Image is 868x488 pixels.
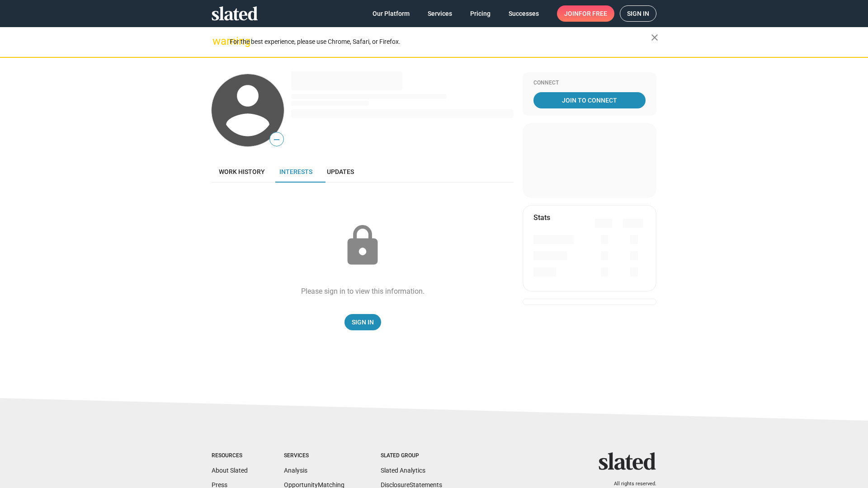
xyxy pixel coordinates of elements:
[509,5,539,22] span: Successes
[381,467,425,474] a: Slated Analytics
[557,5,614,22] a: Joinfor free
[212,452,248,460] div: Resources
[270,134,283,145] span: —
[428,5,452,22] span: Services
[579,5,607,22] span: for free
[212,467,248,474] a: About Slated
[230,36,651,48] div: For the best experience, please use Chrome, Safari, or Firefox.
[365,5,417,22] a: Our Platform
[420,5,459,22] a: Services
[352,314,374,330] span: Sign In
[219,168,265,175] span: Work history
[279,168,312,175] span: Interests
[340,223,385,268] mat-icon: lock
[212,36,223,47] mat-icon: warning
[470,5,491,22] span: Pricing
[320,161,361,183] a: Updates
[649,32,660,43] mat-icon: close
[212,161,272,183] a: Work history
[627,6,649,21] span: Sign in
[284,467,307,474] a: Analysis
[535,92,644,108] span: Join To Connect
[301,286,425,296] div: Please sign in to view this information.
[373,5,410,22] span: Our Platform
[344,314,381,330] a: Sign In
[533,92,646,108] a: Join To Connect
[533,213,550,222] mat-card-title: Stats
[620,5,656,22] a: Sign in
[284,452,344,460] div: Services
[533,80,646,87] div: Connect
[564,5,607,22] span: Join
[272,161,320,183] a: Interests
[327,168,354,175] span: Updates
[501,5,546,22] a: Successes
[463,5,498,22] a: Pricing
[381,452,442,460] div: Slated Group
